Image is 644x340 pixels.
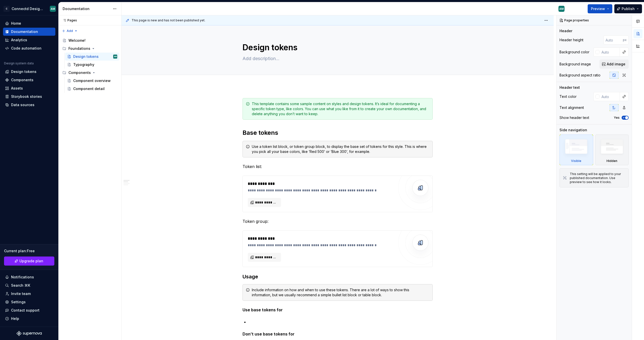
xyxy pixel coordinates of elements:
[614,4,642,13] button: Publish
[3,101,55,109] a: Data sources
[67,29,73,33] span: Add
[559,105,584,110] div: Text alignment
[599,92,620,101] input: Auto
[73,86,105,91] div: Component detail
[60,18,77,22] div: Pages
[599,60,629,69] button: Add image
[68,46,90,51] div: Foundations
[11,291,31,296] div: Invite team
[242,41,432,54] textarea: Design tokens
[243,163,433,169] p: Token list:
[68,70,91,75] div: Components
[591,6,605,11] span: Preview
[3,36,55,44] a: Analytics
[3,19,55,27] a: Home
[243,218,433,224] p: Token group:
[3,68,55,76] a: Design tokens
[63,6,110,11] div: Documentation
[11,29,38,34] div: Documentation
[559,85,580,90] div: Header text
[3,273,55,281] button: Notifications
[114,54,117,59] div: AM
[11,77,33,82] div: Components
[559,135,593,165] div: Visible
[11,86,23,91] div: Assets
[65,77,119,85] a: Component overview
[11,308,39,313] div: Contact support
[614,116,620,120] label: Yes
[60,36,119,45] a: Welcome!
[243,307,283,312] strong: Use base tokens for
[3,76,55,84] a: Components
[559,62,591,67] div: Background image
[73,54,99,59] div: Design tokens
[252,101,429,116] div: This template contains some sample content on styles and design tokens. It’s ideal for documentin...
[11,283,30,288] div: Search ⌘K
[243,129,433,137] h2: Base tokens
[60,36,119,93] div: Page tree
[559,28,572,33] div: Header
[11,300,26,305] div: Settings
[11,275,34,280] div: Notifications
[73,62,94,67] div: Typography
[623,38,627,42] p: px
[11,46,42,51] div: Code automation
[11,316,19,321] div: Help
[11,69,36,74] div: Design tokens
[588,4,612,13] button: Preview
[11,21,21,26] div: Home
[607,159,617,163] div: Hidden
[4,6,10,12] div: C
[3,290,55,298] a: Invite team
[65,61,119,69] a: Typography
[603,35,623,45] input: Auto
[60,69,119,77] div: Components
[252,287,429,297] div: Include information on how and when to use these tokens. There are a lot of ways to show this inf...
[3,281,55,289] button: Search ⌘K
[11,37,27,42] div: Analytics
[622,6,635,11] span: Publish
[252,144,429,154] div: Use a token list block, or token group block, to display the base set of tokens for this style. T...
[559,127,587,133] div: Side navigation
[570,172,625,184] div: This setting will be applied to your published documentation. Use preview to see how it looks.
[3,306,55,314] button: Contact support
[3,44,55,52] a: Code automation
[607,62,625,67] span: Add image
[65,53,119,61] a: Design tokensAM
[559,94,577,99] div: Text color
[3,84,55,92] a: Assets
[4,61,34,65] div: Design system data
[243,331,295,336] strong: Don’t use base tokens for
[11,94,42,99] div: Storybook stories
[559,50,589,55] div: Background color
[3,298,55,306] a: Settings
[3,93,55,101] a: Storybook stories
[17,331,42,336] svg: Supernova Logo
[1,3,57,14] button: CConnectd Design SystemAM
[3,28,55,36] a: Documentation
[599,48,620,57] input: Auto
[19,259,43,264] span: Upgrade plan
[51,7,55,11] div: AM
[73,78,111,83] div: Component overview
[12,6,44,11] div: Connectd Design System
[559,115,589,120] div: Show header text
[559,73,600,78] div: Background aspect ratio
[4,248,54,253] div: Current plan : Free
[4,257,54,266] a: Upgrade plan
[132,18,205,22] span: This page is new and has not been published yet.
[11,102,34,107] div: Data sources
[243,273,433,280] h3: Usage
[559,37,583,42] div: Header height
[60,27,79,34] button: Add
[60,45,119,53] div: Foundations
[68,38,86,43] div: Welcome!
[3,315,55,323] button: Help
[595,135,629,165] div: Hidden
[559,7,564,11] div: AM
[571,159,581,163] div: Visible
[65,85,119,93] a: Component detail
